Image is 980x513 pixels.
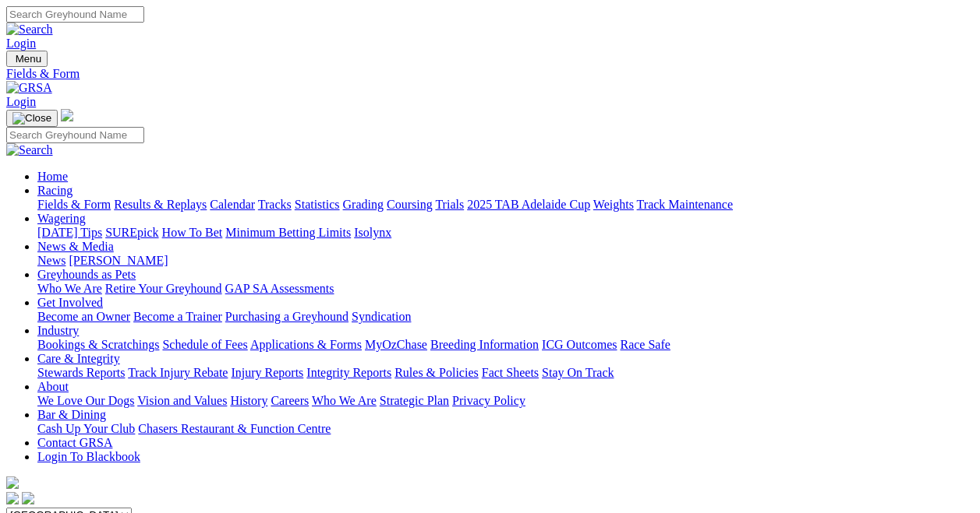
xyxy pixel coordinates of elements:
[6,476,19,489] img: logo-grsa-white.png
[37,226,974,240] div: Wagering
[37,394,134,407] a: We Love Our Dogs
[37,282,974,296] div: Greyhounds as Pets
[637,198,733,211] a: Track Maintenance
[482,366,539,379] a: Fact Sheets
[37,240,114,253] a: News & Media
[37,380,69,393] a: About
[37,198,111,211] a: Fields & Form
[352,310,411,323] a: Syndication
[37,338,974,352] div: Industry
[37,184,73,197] a: Racing
[230,394,267,407] a: History
[37,254,974,268] div: News & Media
[37,310,974,324] div: Get Involved
[387,198,433,211] a: Coursing
[162,226,223,239] a: How To Bet
[467,198,590,211] a: 2025 TAB Adelaide Cup
[37,408,106,421] a: Bar & Dining
[593,198,634,211] a: Weights
[6,51,48,67] button: Toggle navigation
[430,338,539,351] a: Breeding Information
[225,282,334,295] a: GAP SA Assessments
[542,366,614,379] a: Stay On Track
[37,296,103,309] a: Get Involved
[210,198,255,211] a: Calendar
[37,170,68,183] a: Home
[312,394,377,407] a: Who We Are
[61,109,73,121] img: logo-grsa-white.png
[6,492,19,504] img: facebook.svg
[6,37,36,50] a: Login
[37,198,974,212] div: Racing
[6,81,52,95] img: GRSA
[37,422,135,435] a: Cash Up Your Club
[69,254,168,267] a: [PERSON_NAME]
[37,324,79,337] a: Industry
[114,198,207,211] a: Results & Replays
[258,198,292,211] a: Tracks
[37,422,974,436] div: Bar & Dining
[295,198,340,211] a: Statistics
[343,198,384,211] a: Grading
[37,310,130,323] a: Become an Owner
[37,352,120,365] a: Care & Integrity
[306,366,391,379] a: Integrity Reports
[37,254,65,267] a: News
[128,366,228,379] a: Track Injury Rebate
[6,110,58,127] button: Toggle navigation
[250,338,362,351] a: Applications & Forms
[138,422,331,435] a: Chasers Restaurant & Function Centre
[105,282,222,295] a: Retire Your Greyhound
[37,366,125,379] a: Stewards Reports
[394,366,479,379] a: Rules & Policies
[231,366,303,379] a: Injury Reports
[37,366,974,380] div: Care & Integrity
[37,436,112,449] a: Contact GRSA
[105,226,158,239] a: SUREpick
[137,394,227,407] a: Vision and Values
[133,310,222,323] a: Become a Trainer
[37,268,136,281] a: Greyhounds as Pets
[6,6,144,23] input: Search
[12,112,51,125] img: Close
[271,394,309,407] a: Careers
[6,95,36,108] a: Login
[6,67,974,81] a: Fields & Form
[225,226,351,239] a: Minimum Betting Limits
[37,450,140,463] a: Login To Blackbook
[380,394,449,407] a: Strategic Plan
[225,310,348,323] a: Purchasing a Greyhound
[162,338,247,351] a: Schedule of Fees
[37,338,159,351] a: Bookings & Scratchings
[435,198,464,211] a: Trials
[6,143,53,157] img: Search
[620,338,670,351] a: Race Safe
[365,338,427,351] a: MyOzChase
[37,212,86,225] a: Wagering
[22,492,34,504] img: twitter.svg
[452,394,525,407] a: Privacy Policy
[37,226,102,239] a: [DATE] Tips
[6,127,144,143] input: Search
[6,23,53,37] img: Search
[16,53,41,65] span: Menu
[542,338,617,351] a: ICG Outcomes
[37,282,102,295] a: Who We Are
[37,394,974,408] div: About
[354,226,391,239] a: Isolynx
